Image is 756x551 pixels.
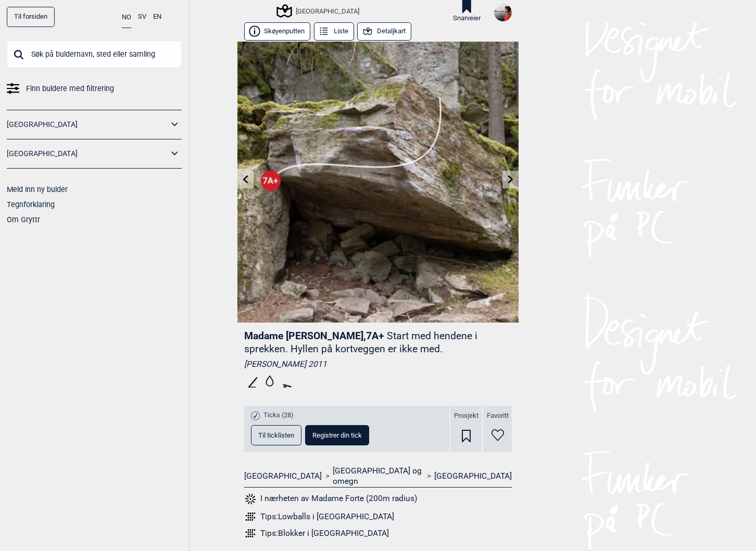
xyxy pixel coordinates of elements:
[260,528,389,539] div: Tips: Blokker i [GEOGRAPHIC_DATA]
[7,7,55,27] a: Til forsiden
[244,466,512,487] nav: > >
[494,4,512,21] img: 96237517 3053624591380607 2383231920386342912 n
[450,406,482,452] div: Prosjekt
[26,81,114,96] span: Finn buldere med filtrering
[122,7,131,28] button: NO
[244,471,322,481] a: [GEOGRAPHIC_DATA]
[244,510,512,523] a: Tips:Lowballs i [GEOGRAPHIC_DATA]
[278,5,359,17] div: [GEOGRAPHIC_DATA]
[260,511,394,522] div: Tips: Lowballs i [GEOGRAPHIC_DATA]
[237,42,519,323] img: Madame Forte 200422
[487,412,509,420] span: Favoritt
[333,466,423,487] a: [GEOGRAPHIC_DATA] og omegn
[244,330,384,342] span: Madame [PERSON_NAME] , 7A+
[244,492,417,506] button: I nærheten av Madame Forte (200m radius)
[7,41,182,68] input: Søk på buldernavn, sted eller samling
[305,425,369,445] button: Registrer din tick
[434,471,512,481] a: [GEOGRAPHIC_DATA]
[153,7,161,27] button: EN
[7,215,40,224] a: Om Gryttr
[244,359,512,369] div: [PERSON_NAME] 2011
[7,81,182,96] a: Finn buldere med filtrering
[244,527,512,540] a: Tips:Blokker i [GEOGRAPHIC_DATA]
[7,185,68,194] a: Meld inn ny bulder
[244,330,477,355] p: Start med hendene i sprekken. Hyllen på kortveggen er ikke med.
[314,22,354,41] button: Liste
[7,117,168,132] a: [GEOGRAPHIC_DATA]
[7,146,168,161] a: [GEOGRAPHIC_DATA]
[263,411,294,420] span: Ticks (28)
[7,200,55,209] a: Tegnforklaring
[258,432,294,439] span: Til ticklisten
[312,432,362,439] span: Registrer din tick
[244,22,310,41] button: Skøyenputten
[357,22,411,41] button: Detaljkart
[138,7,146,27] button: SV
[251,425,301,445] button: Til ticklisten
